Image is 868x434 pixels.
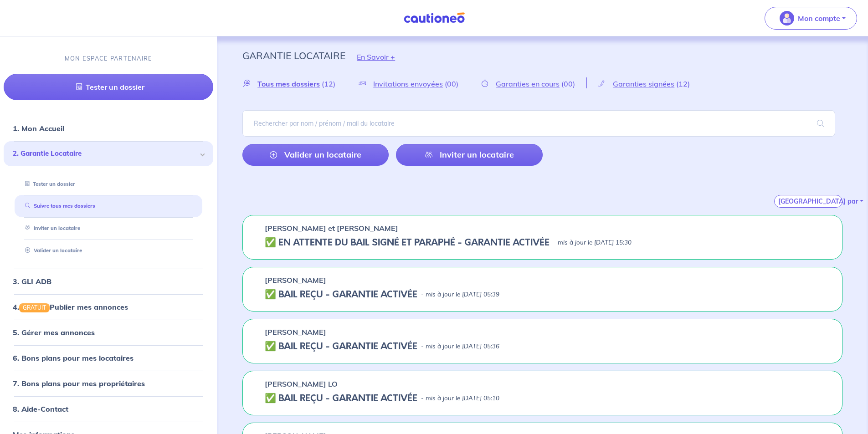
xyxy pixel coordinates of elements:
a: Garanties signées(12) [587,79,701,88]
a: 3. GLI ADB [13,277,51,286]
div: Suivre tous mes dossiers [15,199,202,214]
button: illu_account_valid_menu.svgMon compte [765,7,857,30]
div: 2. Garantie Locataire [4,141,213,166]
p: Mon compte [798,13,840,24]
span: Invitations envoyées [373,79,443,88]
button: [GEOGRAPHIC_DATA] par [774,195,842,208]
span: (00) [561,79,575,88]
div: Valider un locataire [15,243,202,258]
p: [PERSON_NAME] [265,327,326,337]
span: (12) [322,79,335,88]
p: [PERSON_NAME] [265,275,326,286]
a: 5. Gérer mes annonces [13,328,95,337]
a: Inviter un locataire [396,144,542,166]
img: illu_account_valid_menu.svg [780,11,794,26]
h5: ✅️️️ EN ATTENTE DU BAIL SIGNÉ ET PARAPHÉ - GARANTIE ACTIVÉE [265,237,550,248]
div: 4.GRATUITPublier mes annonces [4,298,213,316]
span: Garanties en cours [496,79,560,88]
p: - mis à jour le [DATE] 05:39 [421,290,499,299]
a: Tous mes dossiers(12) [242,79,347,88]
a: Tester un dossier [4,74,213,100]
a: Invitations envoyées(00) [347,79,470,88]
div: 1. Mon Accueil [4,119,213,138]
a: Suivre tous mes dossiers [21,203,95,209]
div: state: CONTRACT-VALIDATED, Context: NOT-LESSOR,IS-GL-CAUTION [265,393,820,404]
a: 8. Aide-Contact [13,404,68,414]
h5: ✅ BAIL REÇU - GARANTIE ACTIVÉE [265,393,417,404]
p: - mis à jour le [DATE] 15:30 [553,238,632,247]
p: [PERSON_NAME] et [PERSON_NAME] [265,223,398,234]
a: Valider un locataire [242,144,389,166]
a: Valider un locataire [21,247,82,254]
span: search [806,111,835,136]
a: Tester un dossier [21,181,75,187]
div: 3. GLI ADB [4,272,213,291]
span: (12) [676,79,690,88]
div: 7. Bons plans pour mes propriétaires [4,374,213,393]
div: Inviter un locataire [15,221,202,236]
span: Tous mes dossiers [257,79,320,88]
p: - mis à jour le [DATE] 05:36 [421,342,499,351]
input: Rechercher par nom / prénom / mail du locataire [242,110,835,137]
div: state: CONTRACT-VALIDATED, Context: NOT-LESSOR,IN-MANAGEMENT [265,341,820,352]
a: 6. Bons plans pour mes locataires [13,353,134,363]
p: MON ESPACE PARTENAIRE [65,54,153,63]
a: 4.GRATUITPublier mes annonces [13,302,128,311]
p: Garantie Locataire [242,47,345,64]
button: En Savoir + [345,44,406,70]
div: state: CONTRACT-VALIDATED, Context: NOT-LESSOR,IS-GL-CAUTION [265,289,820,300]
h5: ✅ BAIL REÇU - GARANTIE ACTIVÉE [265,341,417,352]
span: 2. Garantie Locataire [13,148,197,159]
p: [PERSON_NAME] LO [265,378,338,389]
a: Inviter un locataire [21,225,80,232]
div: 6. Bons plans pour mes locataires [4,349,213,367]
a: 7. Bons plans pour mes propriétaires [13,379,145,388]
a: Garanties en cours(00) [470,79,586,88]
span: Garanties signées [613,79,674,88]
div: 8. Aide-Contact [4,400,213,418]
p: - mis à jour le [DATE] 05:10 [421,394,499,403]
div: 5. Gérer mes annonces [4,323,213,342]
div: state: CONTRACT-SIGNED, Context: NOT-LESSOR,IS-GL-CAUTION [265,237,820,248]
img: Cautioneo [400,12,468,24]
a: 1. Mon Accueil [13,124,64,133]
div: Tester un dossier [15,177,202,192]
h5: ✅ BAIL REÇU - GARANTIE ACTIVÉE [265,289,417,300]
span: (00) [445,79,458,88]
